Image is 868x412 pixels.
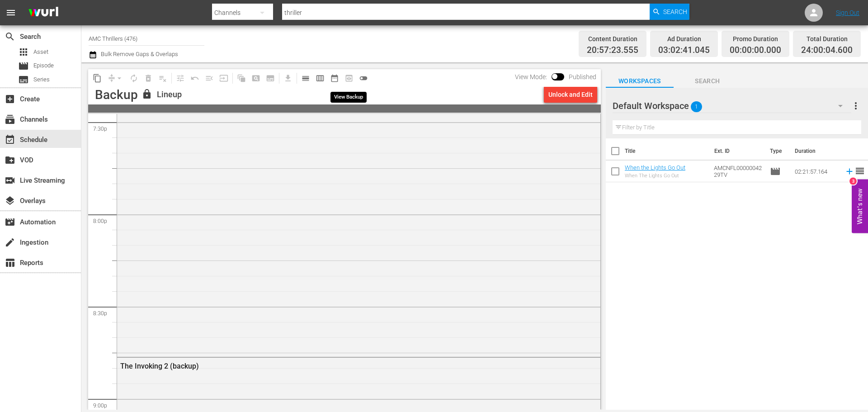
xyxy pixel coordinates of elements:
[764,138,789,164] th: Type
[606,76,674,87] span: Workspaces
[18,61,29,71] span: Episode
[791,161,841,182] td: 02:21:57.164
[854,166,865,176] span: reorder
[625,164,685,171] a: When the Lights Go Out
[5,195,15,206] span: Overlays
[18,74,29,85] span: Series
[127,71,141,85] span: Loop Content
[156,71,170,85] span: Clear Lineup
[548,86,593,103] div: Unlock and Edit
[730,45,781,56] span: 00:00:00.000
[587,33,638,45] div: Content Duration
[730,33,781,45] div: Promo Duration
[663,4,687,20] span: Search
[5,217,15,227] span: Automation
[510,73,552,81] span: View Mode:
[789,138,844,164] th: Duration
[5,237,15,248] span: Ingestion
[99,51,178,57] span: Bulk Remove Gaps & Overlaps
[852,179,868,233] button: Open Feedback Widget
[5,7,16,18] span: menu
[104,71,127,85] span: Remove Gaps & Overlaps
[844,166,854,176] svg: Add to Schedule
[217,71,231,85] span: Update Metadata from Key Asset
[801,45,853,56] span: 24:00:04.600
[5,114,15,125] span: Channels
[295,69,313,87] span: Day Calendar View
[120,362,548,370] div: The Invoking 2 (backup)
[770,166,781,177] span: Episode
[5,134,15,145] span: Schedule
[330,74,339,83] span: date_range_outlined
[249,71,263,85] span: Create Search Block
[33,61,54,70] span: Episode
[5,31,15,42] span: Search
[359,74,368,83] span: toggle_off
[658,45,710,56] span: 03:02:41.045
[709,138,764,164] th: Ext. ID
[313,71,327,85] span: Week Calendar View
[95,87,138,102] div: Backup
[170,69,188,87] span: Customize Events
[301,74,310,83] span: calendar_view_day_outlined
[202,71,217,85] span: Fill episodes with ad slates
[93,74,102,83] span: content_copy
[850,95,861,117] button: more_vert
[22,2,65,24] img: ans4CAIJ8jUAAAAAAAAAAAAAAAAAAAAAAAAgQb4GAAAAAAAAAAAAAAAAAAAAAAAAJMjXAAAAAAAAAAAAAAAAAAAAAAAAgAT5G...
[587,45,638,56] span: 20:57:23.555
[157,90,182,99] div: Lineup
[90,71,104,85] span: Copy Lineup
[691,97,702,116] span: 1
[564,73,601,81] span: Published
[658,33,710,45] div: Ad Duration
[849,177,857,185] div: 3
[613,93,851,118] div: Default Workspace
[650,4,689,20] button: Search
[5,175,15,186] span: Live Streaming
[142,89,152,99] span: lock
[278,69,295,87] span: Download as CSV
[836,9,859,16] a: Sign Out
[625,138,709,164] th: Title
[141,71,156,85] span: Select an event to delete
[801,33,853,45] div: Total Duration
[18,47,29,57] span: Asset
[552,73,558,80] span: Toggle to switch from Published to Draft view.
[263,71,278,85] span: Create Series Block
[5,94,15,104] span: Create
[625,173,685,179] div: When The Lights Go Out
[5,155,15,166] span: VOD
[544,86,597,103] button: Unlock and Edit
[188,71,202,85] span: Revert to Primary Episode
[327,71,342,85] span: Month Calendar View
[316,74,325,83] span: calendar_view_week_outlined
[674,76,741,87] span: Search
[850,100,861,111] span: more_vert
[33,47,48,57] span: Asset
[231,69,249,87] span: Refresh All Search Blocks
[5,257,15,268] span: Reports
[33,75,50,84] span: Series
[710,161,766,182] td: AMCNFL0000004229TV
